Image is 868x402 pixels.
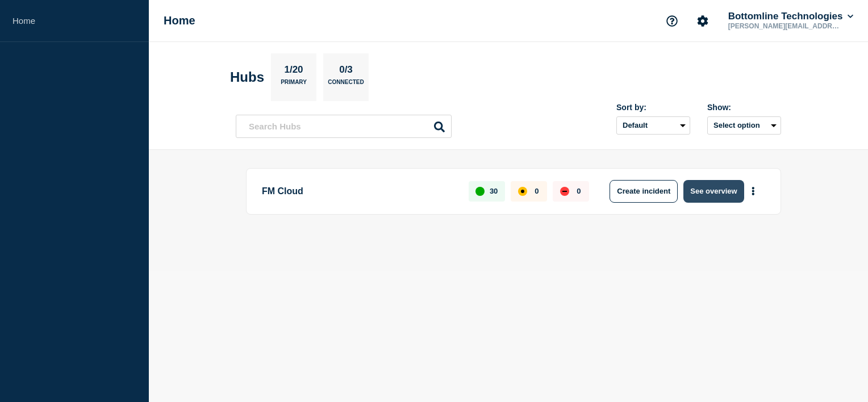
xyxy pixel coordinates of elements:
h2: Hubs [230,69,264,85]
p: FM Cloud [262,180,456,203]
div: up [475,187,485,196]
div: Show: [707,103,781,112]
p: 0/3 [335,64,357,79]
div: down [560,187,569,196]
p: Connected [328,79,364,91]
button: Support [660,9,684,33]
p: 1/20 [280,64,307,79]
button: Bottomline Technologies [726,11,856,22]
p: 30 [490,187,498,195]
h1: Home [164,14,195,27]
button: Create incident [610,180,678,203]
div: Sort by: [616,103,690,112]
p: 0 [577,187,581,195]
button: See overview [683,180,744,203]
p: Primary [281,79,307,91]
div: affected [518,187,527,196]
button: Account settings [691,9,715,33]
p: 0 [535,187,539,195]
button: Select option [707,116,781,135]
p: [PERSON_NAME][EMAIL_ADDRESS][DOMAIN_NAME] [726,22,844,30]
select: Sort by [616,116,690,135]
input: Search Hubs [236,115,452,138]
button: More actions [746,181,761,202]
